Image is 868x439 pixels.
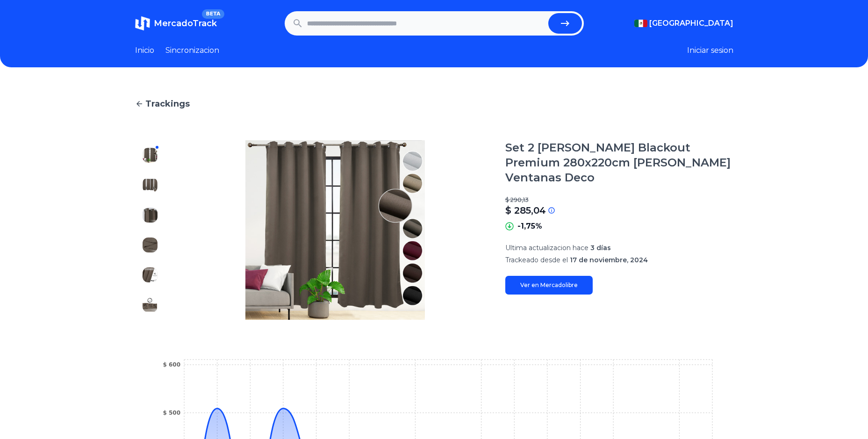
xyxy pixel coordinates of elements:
[649,18,733,29] span: [GEOGRAPHIC_DATA]
[143,148,158,163] img: Set 2 Cortinas Blackout Premium 280x220cm Lisa Ventanas Deco
[687,45,733,56] button: Iniciar sesion
[154,18,217,29] span: MercadoTrack
[135,16,150,31] img: MercadoTrack
[135,97,733,110] a: Trackings
[517,221,542,232] p: -1,75%
[634,20,647,27] img: Mexico
[163,361,180,368] tspan: $ 600
[590,244,611,252] span: 3 días
[143,178,158,193] img: Set 2 Cortinas Blackout Premium 280x220cm Lisa Ventanas Deco
[143,267,158,282] img: Set 2 Cortinas Blackout Premium 280x220cm Lisa Ventanas Deco
[163,410,180,416] tspan: $ 500
[143,237,158,252] img: Set 2 Cortinas Blackout Premium 280x220cm Lisa Ventanas Deco
[165,45,219,56] a: Sincronizacion
[184,140,487,320] img: Set 2 Cortinas Blackout Premium 280x220cm Lisa Ventanas Deco
[145,97,190,110] span: Trackings
[505,140,733,185] h1: Set 2 [PERSON_NAME] Blackout Premium 280x220cm [PERSON_NAME] Ventanas Deco
[634,18,733,29] button: [GEOGRAPHIC_DATA]
[505,196,733,204] p: $ 290,13
[143,297,158,312] img: Set 2 Cortinas Blackout Premium 280x220cm Lisa Ventanas Deco
[505,204,546,217] p: $ 285,04
[135,45,154,56] a: Inicio
[570,256,648,264] span: 17 de noviembre, 2024
[135,16,217,31] a: MercadoTrackBETA
[505,256,568,264] span: Trackeado desde el
[505,276,593,295] a: Ver en Mercadolibre
[202,9,224,19] span: BETA
[143,208,158,223] img: Set 2 Cortinas Blackout Premium 280x220cm Lisa Ventanas Deco
[505,244,588,252] span: Ultima actualizacion hace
